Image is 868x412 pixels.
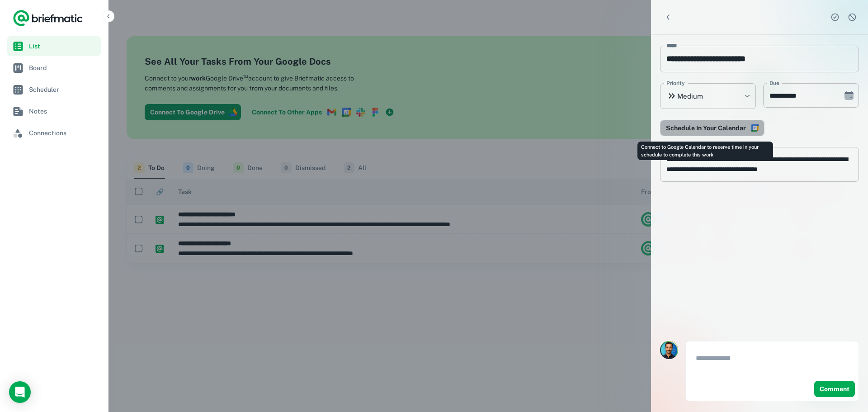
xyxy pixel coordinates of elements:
[651,35,868,330] div: scrollable content
[828,10,842,24] button: Complete task
[660,120,764,136] button: Connect to Google Calendar to reserve time in your schedule to complete this work
[13,9,83,27] a: Logo
[666,79,685,87] label: Priority
[7,123,101,143] a: Connections
[660,83,756,109] div: Medium
[840,86,858,104] button: Choose date, selected date is Aug 29, 2025
[9,381,31,403] div: Open Intercom Messenger
[814,381,855,397] button: Comment
[769,79,779,87] label: Due
[29,85,97,95] span: Scheduler
[845,10,859,24] button: Dismiss task
[7,101,101,121] a: Notes
[660,9,676,25] button: Back
[7,36,101,56] a: List
[660,341,678,359] img: Yann DARLET
[637,142,773,160] div: Connect to Google Calendar to reserve time in your schedule to complete this work
[29,63,97,73] span: Board
[7,58,101,78] a: Board
[29,128,97,138] span: Connections
[29,106,97,116] span: Notes
[29,41,97,51] span: List
[7,80,101,99] a: Scheduler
